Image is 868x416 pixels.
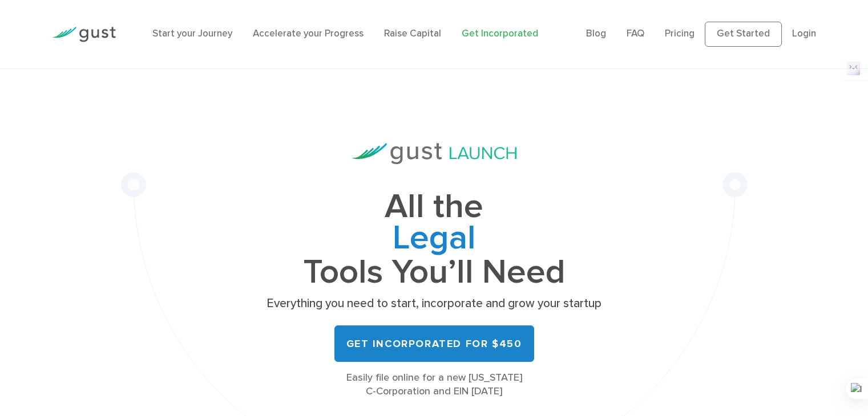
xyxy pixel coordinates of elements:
h1: All the Tools You’ll Need [263,191,605,288]
a: Raise Capital [384,28,441,39]
a: Blog [586,28,606,39]
a: Login [792,28,816,39]
a: Start your Journey [152,28,232,39]
a: FAQ [627,28,644,39]
a: Accelerate your Progress [253,28,364,39]
p: Everything you need to start, incorporate and grow your startup [263,296,605,312]
a: Get Incorporated for $450 [334,325,534,362]
div: Easily file online for a new [US_STATE] C-Corporation and EIN [DATE] [263,371,605,398]
a: Pricing [665,28,695,39]
img: Gust Launch Logo [352,143,516,164]
span: Legal [263,223,605,257]
a: Get Started [705,22,782,47]
img: Gust Logo [52,27,116,42]
a: Get Incorporated [462,28,538,39]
